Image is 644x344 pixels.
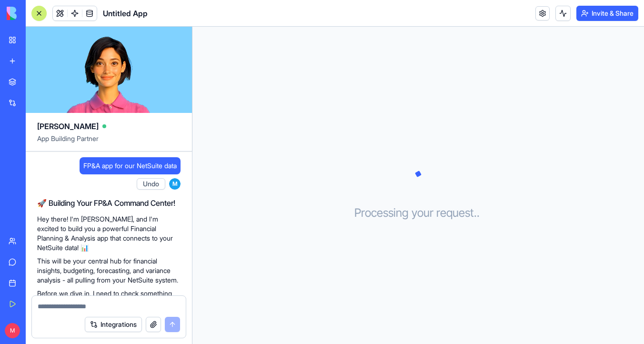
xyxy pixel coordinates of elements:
p: This will be your central hub for financial insights, budgeting, forecasting, and variance analys... [37,256,181,285]
img: logo [7,7,66,20]
h3: Processing your request [354,205,483,221]
h2: 🚀 Building Your FP&A Command Center! [37,197,181,209]
p: Before we dive in, I need to check something important about integrations... [37,289,181,308]
button: Undo [137,178,165,190]
span: . [474,205,477,221]
button: Invite & Share [576,6,638,21]
span: M [169,178,181,190]
span: [PERSON_NAME] [37,121,99,132]
span: FP&A app for our NetSuite data [83,161,177,171]
span: M [5,323,20,338]
p: Hey there! I'm [PERSON_NAME], and I'm excited to build you a powerful Financial Planning & Analys... [37,214,181,253]
span: Untitled App [103,8,148,19]
span: App Building Partner [37,134,181,151]
span: . [477,205,480,221]
button: Integrations [85,317,142,332]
